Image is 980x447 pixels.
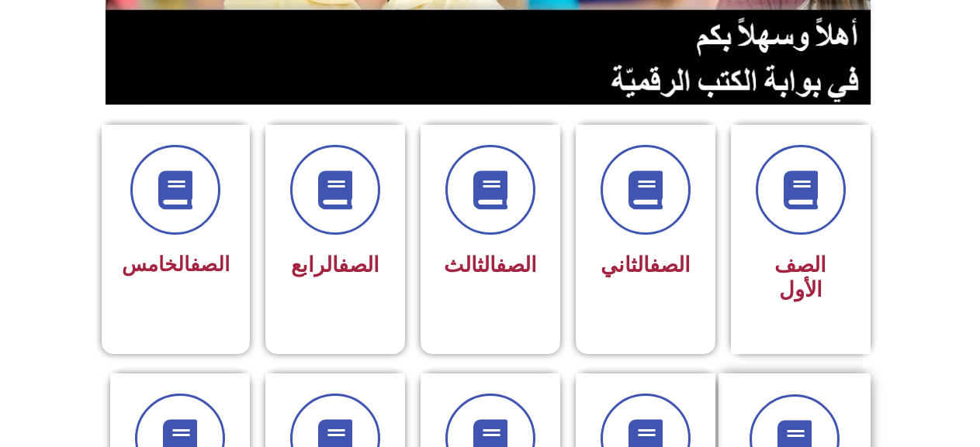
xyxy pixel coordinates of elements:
span: الصف الأول [774,253,826,302]
a: الصف [496,253,537,277]
a: الصف [649,253,691,277]
span: الخامس [122,253,230,276]
span: الثالث [444,253,537,277]
span: الثاني [601,253,691,277]
span: الرابع [291,253,379,277]
a: الصف [338,253,379,277]
a: الصف [190,253,230,276]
